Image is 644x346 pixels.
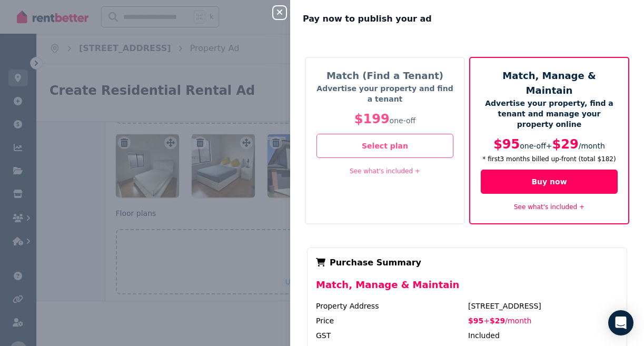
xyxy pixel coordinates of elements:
[579,142,605,150] span: / month
[481,155,618,163] p: * first 3 month s billed up-front (total $182 )
[514,203,584,211] a: See what's included +
[316,134,453,158] button: Select plan
[316,330,466,341] div: GST
[316,301,466,311] div: Property Address
[493,137,520,152] span: $95
[316,68,453,83] h5: Match (Find a Tenant)
[316,278,618,301] div: Match, Manage & Maintain
[316,256,618,269] div: Purchase Summary
[608,310,633,335] div: Open Intercom Messenger
[546,142,552,150] span: +
[468,330,618,341] div: Included
[483,317,490,325] span: +
[468,317,483,325] span: $95
[490,317,505,325] span: $29
[390,116,416,125] span: one-off
[520,142,546,150] span: one-off
[350,167,420,175] a: See what's included +
[303,13,432,25] span: Pay now to publish your ad
[552,137,579,152] span: $29
[316,315,466,326] div: Price
[481,170,618,194] button: Buy now
[481,68,618,98] h5: Match, Manage & Maintain
[316,83,453,104] p: Advertise your property and find a tenant
[468,301,618,311] div: [STREET_ADDRESS]
[505,317,531,325] span: / month
[481,98,618,130] p: Advertise your property, find a tenant and manage your property online
[354,112,390,126] span: $199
